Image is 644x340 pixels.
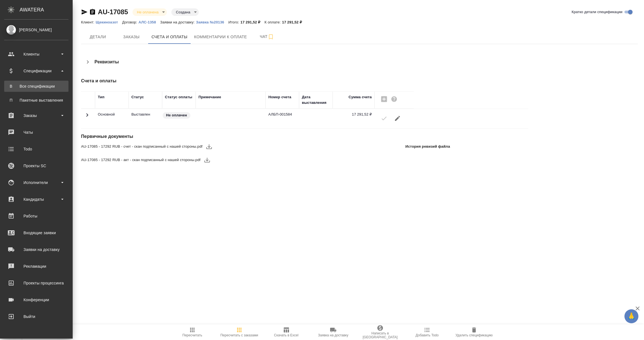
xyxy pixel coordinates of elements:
span: Детали [84,33,111,40]
div: Дата выставления [302,94,330,106]
p: Заявка №20136 [196,20,228,24]
h4: Счета и оплаты [81,78,452,84]
span: 🙏 [627,310,636,322]
span: Пересчитать [183,333,202,337]
div: Выйти [4,312,68,321]
svg: Подписаться [267,33,274,40]
div: Конференции [4,296,68,304]
p: Все изменения в спецификации заблокированы [131,112,159,117]
span: Скачать в Excel [274,333,298,337]
button: Редактировать [391,112,404,125]
button: Создана [174,10,192,15]
div: Проекты SC [4,162,68,170]
a: Работы [1,209,71,223]
div: Кандидаты [4,195,68,203]
span: Пересчитать с заказами [220,333,258,337]
div: [PERSON_NAME] [4,27,68,33]
div: Статус [131,94,144,100]
button: Скачать в Excel [263,324,310,340]
a: ВВсе спецификации [4,81,68,92]
div: Работы [4,212,68,220]
div: Тип [98,94,105,100]
div: Номер счета [268,94,291,100]
div: Не оплачена [132,8,167,16]
button: Добавить Todo [404,324,451,340]
div: Не оплачена [171,8,198,16]
a: Проекты SC [1,159,71,173]
button: Заявка на доставку [310,324,357,340]
div: Клиенты [4,50,68,58]
div: Проекты процессинга [4,279,68,287]
a: Чаты [1,125,71,139]
div: Сумма счета [349,94,372,100]
p: История ревизий файла [405,144,450,149]
a: Проекты процессинга [1,276,71,290]
span: Счета и оплаты [151,33,188,40]
button: Удалить спецификацию [451,324,498,340]
h4: Реквизиты [94,59,119,65]
p: Не оплачен [166,112,187,118]
div: Статус оплаты [165,94,192,100]
a: Конференции [1,293,71,307]
p: Договор: [122,20,139,24]
p: Заявки на доставку: [160,20,196,24]
a: Выйти [1,310,71,324]
span: Toggle Row Expanded [84,115,91,119]
div: AWATERA [20,4,73,15]
a: Todo [1,142,71,156]
div: Чаты [4,128,68,137]
a: AU-17085 [98,8,128,16]
button: Не оплачена [135,10,160,15]
a: Входящие заявки [1,226,71,240]
p: К оплате: [264,20,282,24]
div: Пакетные выставления [7,97,66,103]
td: Основной [95,109,129,128]
div: Входящие заявки [4,229,68,237]
span: Чат [254,33,280,40]
div: Рекламации [4,262,68,270]
div: Спецификации [4,67,68,75]
td: 17 291,52 ₽ [333,109,375,128]
h4: Первичные документы [81,133,452,140]
p: АЛС-1358 [139,20,160,24]
button: Скопировать ссылку [89,9,96,15]
div: Todo [4,145,68,153]
span: Удалить спецификацию [455,333,493,337]
div: Исполнители [4,178,68,187]
p: 17 291,52 ₽ [282,20,306,24]
span: Заказы [118,33,145,40]
a: Рекламации [1,259,71,273]
td: АЛБП-001584 [266,109,299,128]
div: Заказы [4,111,68,120]
div: Примечание [198,94,221,100]
p: Клиент: [81,20,96,24]
span: AU-17085 - 17292 RUB - счет - скан подписанный с нашей стороны.pdf [81,144,202,149]
a: АЛС-1358 [139,20,160,24]
button: Написать в [GEOGRAPHIC_DATA] [357,324,404,340]
span: Заявка на доставку [318,333,348,337]
p: Щекиноазот [96,20,122,24]
button: Пересчитать с заказами [216,324,263,340]
span: AU-17085 - 17292 RUB - акт - скан подписанный с нашей стороны.pdf [81,157,200,163]
span: Комментарии к оплате [194,33,247,40]
a: Заявки на доставку [1,243,71,257]
p: 17 291,52 ₽ [240,20,264,24]
button: 🙏 [624,309,638,323]
span: Кратко детали спецификации [572,9,622,15]
span: Написать в [GEOGRAPHIC_DATA] [360,331,400,339]
div: Заявки на доставку [4,245,68,254]
a: Щекиноазот [96,20,122,24]
a: ППакетные выставления [4,95,68,106]
button: Скопировать ссылку для ЯМессенджера [81,9,88,15]
div: Все спецификации [7,83,66,89]
p: Итого: [228,20,240,24]
button: Заявка №20136 [196,20,228,25]
span: Добавить Todo [416,333,439,337]
button: Пересчитать [169,324,216,340]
